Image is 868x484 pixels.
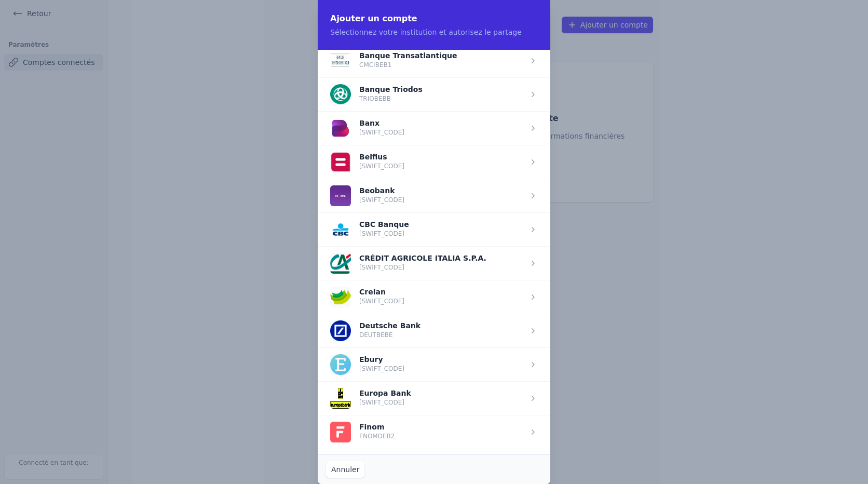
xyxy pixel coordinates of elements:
p: CBC Banque [359,221,409,227]
p: Beobank [359,187,404,194]
p: CRÉDIT AGRICOLE ITALIA S.P.A. [359,255,486,261]
p: Sélectionnez votre institution et autorisez le partage [330,27,538,37]
button: Finom FNOMDEB2 [330,422,395,442]
p: Deutsche Bank [359,322,421,329]
p: Ebury [359,356,404,362]
p: Crelan [359,289,404,295]
button: Crelan [SWIFT_CODE] [330,287,404,307]
button: Annuler [326,461,364,478]
p: Finom [359,424,395,430]
p: Banque Transatlantique [359,52,457,59]
button: Ebury [SWIFT_CODE] [330,354,404,375]
button: Banx [SWIFT_CODE] [330,118,404,139]
button: Belfius [SWIFT_CODE] [330,152,404,172]
button: Banque Triodos TRIOBEBB [330,84,423,105]
button: CRÉDIT AGRICOLE ITALIA S.P.A. [SWIFT_CODE] [330,253,486,274]
p: Belfius [359,154,404,160]
button: CBC Banque [SWIFT_CODE] [330,219,409,240]
button: Banque Transatlantique CMCIBEB1 [330,50,457,71]
button: Deutsche Bank DEUTBEBE [330,320,421,341]
p: Europa Bank [359,390,411,396]
button: Europa Bank [SWIFT_CODE] [330,388,411,409]
button: Beobank [SWIFT_CODE] [330,185,404,206]
h2: Ajouter un compte [330,12,538,25]
p: Banque Triodos [359,86,423,92]
p: Banx [359,120,404,126]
